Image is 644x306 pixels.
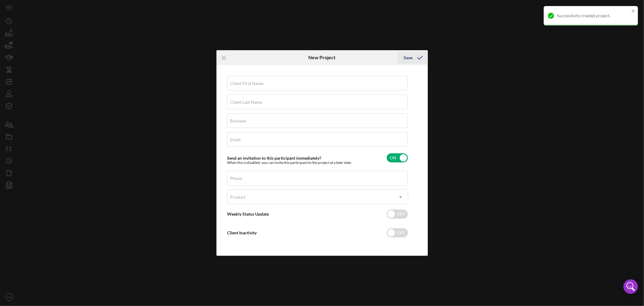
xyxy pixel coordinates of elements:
div: Save [404,52,412,64]
div: Successfully created project. [557,13,630,18]
label: Client Inactivity [227,230,257,235]
div: Open Intercom Messenger [623,279,638,294]
button: close [631,8,636,14]
label: Phone [230,176,242,181]
h6: New Project [308,55,335,60]
label: Weekly Status Update [227,211,269,216]
label: Send an invitation to this participant immediately? [227,155,322,161]
div: When this is disabled, you can invite this participant to the project at a later date. [227,161,352,165]
label: Client Last Name [230,100,262,105]
button: Save [398,52,428,64]
div: Product [230,195,246,200]
label: Client First Name [230,81,264,86]
label: Business [230,119,247,123]
label: Email [230,137,241,142]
